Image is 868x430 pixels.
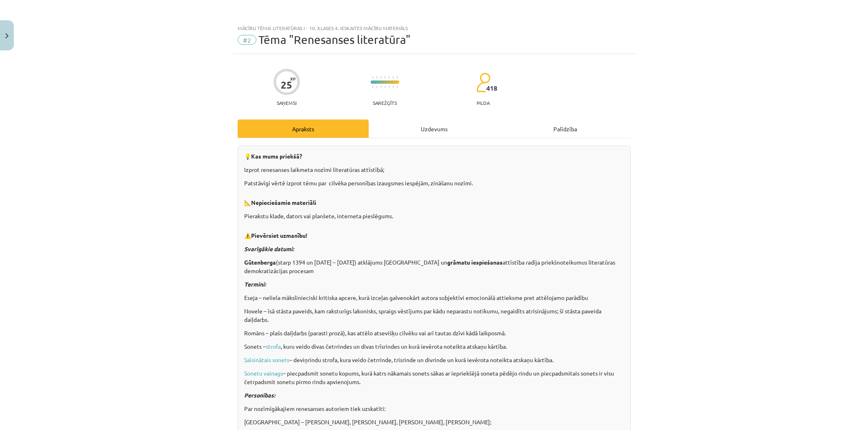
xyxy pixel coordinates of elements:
p: Sonets – , kuru veido divas četrrindes un divas trīsrindes un kurā ievērota noteikta atskaņu kārt... [244,342,624,351]
em: Personības: [244,391,275,399]
p: 💡 [244,152,624,161]
strong: Pievērsiet uzmanību! [251,232,307,239]
div: Uzdevums [369,119,500,138]
img: students-c634bb4e5e11cddfef0936a35e636f08e4e9abd3cc4e673bd6f9a4125e45ecb1.svg [476,72,490,93]
span: XP [290,76,295,81]
p: Par nozīmīgākajiem renesanses autoriem tiek uzskatīti: [244,404,624,413]
div: Apraksts [238,119,369,138]
img: icon-short-line-57e1e144782c952c97e751825c79c345078a6d821885a25fce030b3d8c18986b.svg [380,76,381,78]
p: 📐 [244,192,624,207]
p: pilda [477,100,490,106]
p: ⚠️ [244,225,624,240]
img: icon-short-line-57e1e144782c952c97e751825c79c345078a6d821885a25fce030b3d8c18986b.svg [397,76,398,78]
p: Novele – īsā stāsta paveids, kam raksturīgs lakonisks, spraigs vēstījums par kādu neparastu notik... [244,307,624,324]
em: Termini: [244,280,266,288]
span: Tēma "Renesanses literatūra" [258,33,411,46]
b: Gūtenberga [244,258,276,266]
img: icon-short-line-57e1e144782c952c97e751825c79c345078a6d821885a25fce030b3d8c18986b.svg [385,76,385,78]
p: – deviņrindu strofa, kura veido četrrinde, trisrinde un divrinde un kurā ievērota noteikta atskaņ... [244,356,624,364]
span: #2 [238,35,256,45]
img: icon-short-line-57e1e144782c952c97e751825c79c345078a6d821885a25fce030b3d8c18986b.svg [385,86,385,88]
p: [GEOGRAPHIC_DATA] – [PERSON_NAME], [PERSON_NAME], [PERSON_NAME], [PERSON_NAME]; [244,418,624,426]
a: strofa [266,343,281,350]
div: Mācību tēma: Literatūras i - 10. klases 4. ieskaites mācību materiāls [238,25,631,31]
p: Eseja – neliela mākslinieciski kritiska apcere, kurā izceļas galvenokārt autora subjektīvi emocio... [244,293,624,302]
img: icon-short-line-57e1e144782c952c97e751825c79c345078a6d821885a25fce030b3d8c18986b.svg [397,86,398,88]
b: grāmatu iespiešanas [447,258,503,266]
p: Pierakstu klade, dators vai planšete, interneta pieslēgums. [244,212,624,220]
p: – piecpadsmit sonetu kopums, kurā katrs nākamais sonets sākas ar iepriekšējā soneta pēdējo rindu ... [244,369,624,386]
img: icon-close-lesson-0947bae3869378f0d4975bcd49f059093ad1ed9edebbc8119c70593378902aed.svg [5,33,9,39]
p: Romāns – plašs daiļdarbs (parasti prozā), kas attēlo atsevišķu cilvēku vai arī tautas dzīvi kādā ... [244,329,624,337]
img: icon-short-line-57e1e144782c952c97e751825c79c345078a6d821885a25fce030b3d8c18986b.svg [380,86,381,88]
p: Patstāvīgi vērtē izprot tēmu par cilvēka personības izaugsmes iespējām, zināšanu nozīmi. [244,179,624,187]
strong: Nepieciešamie materiāli [251,199,316,206]
img: icon-short-line-57e1e144782c952c97e751825c79c345078a6d821885a25fce030b3d8c18986b.svg [393,86,394,88]
img: icon-short-line-57e1e144782c952c97e751825c79c345078a6d821885a25fce030b3d8c18986b.svg [389,76,389,78]
p: Sarežģīts [373,100,397,106]
div: 25 [281,79,292,91]
img: icon-short-line-57e1e144782c952c97e751825c79c345078a6d821885a25fce030b3d8c18986b.svg [393,76,394,78]
span: 418 [486,85,497,92]
img: icon-short-line-57e1e144782c952c97e751825c79c345078a6d821885a25fce030b3d8c18986b.svg [376,76,377,78]
div: Palīdzība [500,119,631,138]
a: Saīsinātais sonets [244,356,289,363]
img: icon-short-line-57e1e144782c952c97e751825c79c345078a6d821885a25fce030b3d8c18986b.svg [376,86,377,88]
p: Izprot renesanses laikmeta nozīmi literatūras attīstībā; [244,165,624,174]
p: (starp 1394 un [DATE] – [DATE]) atklājums [GEOGRAPHIC_DATA] un attīstība radīja priekšnoteikumus ... [244,258,624,275]
p: Saņemsi [273,100,300,106]
a: Sonetu vainags [244,369,283,377]
strong: Kas mums priekšā? [251,152,302,160]
em: Svarīgākie datumi: [244,245,294,252]
img: icon-short-line-57e1e144782c952c97e751825c79c345078a6d821885a25fce030b3d8c18986b.svg [389,86,389,88]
